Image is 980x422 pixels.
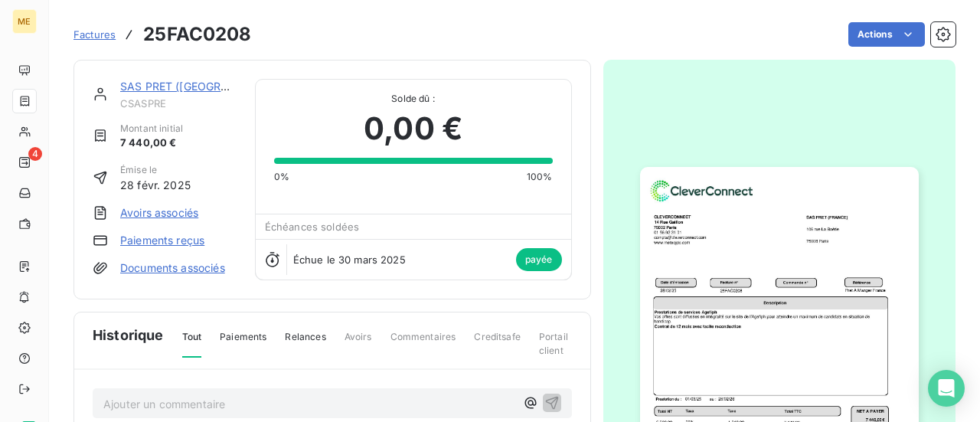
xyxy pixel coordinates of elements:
[390,330,456,356] span: Commentaires
[73,28,116,41] span: Factures
[274,170,289,184] span: 0%
[120,80,295,93] a: SAS PRET ([GEOGRAPHIC_DATA])
[928,370,965,407] div: Open Intercom Messenger
[527,170,553,184] span: 100%
[120,233,204,248] a: Paiements reçus
[93,325,164,345] span: Historique
[220,330,266,356] span: Paiements
[120,260,225,276] a: Documents associés
[120,97,237,110] span: CSASPRE
[73,27,116,42] a: Factures
[274,92,553,106] span: Solde dû :
[516,248,562,271] span: payée
[474,330,521,356] span: Creditsafe
[120,122,183,136] span: Montant initial
[120,163,191,177] span: Émise le
[28,147,42,161] span: 4
[120,136,183,151] span: 7 440,00 €
[120,177,191,193] span: 28 févr. 2025
[848,22,925,47] button: Actions
[143,21,251,48] h3: 25FAC0208
[182,330,202,358] span: Tout
[120,205,198,221] a: Avoirs associés
[364,106,462,152] span: 0,00 €
[285,330,325,356] span: Relances
[293,254,406,266] span: Échue le 30 mars 2025
[345,330,372,356] span: Avoirs
[539,330,572,370] span: Portail client
[265,221,360,233] span: Échéances soldées
[12,9,37,34] div: ME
